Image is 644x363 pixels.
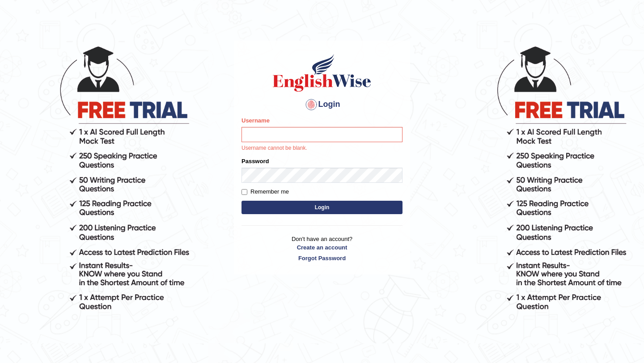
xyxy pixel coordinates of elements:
p: Username cannot be blank. [241,144,402,152]
a: Create an account [241,243,402,252]
input: Remember me [241,189,247,195]
button: Login [241,201,402,214]
label: Password [241,157,269,165]
label: Username [241,116,270,125]
a: Forgot Password [241,254,402,262]
label: Remember me [241,187,289,196]
p: Don't have an account? [241,235,402,262]
img: Logo of English Wise sign in for intelligent practice with AI [271,53,373,93]
h4: Login [241,97,402,112]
